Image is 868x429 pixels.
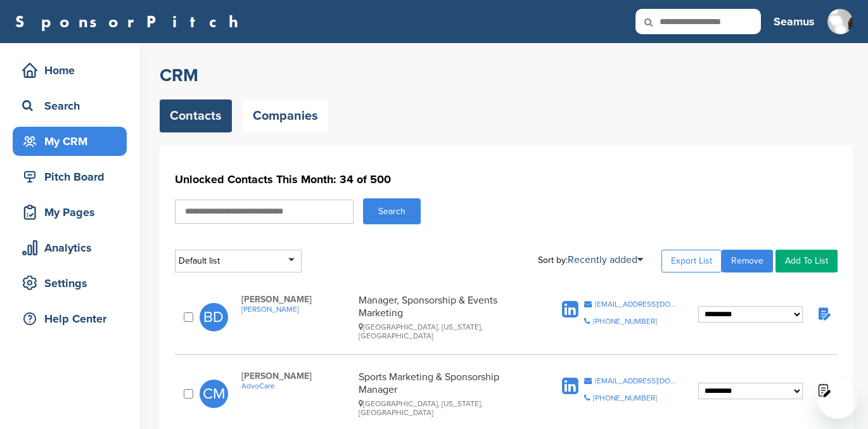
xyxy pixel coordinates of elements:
img: Notes [815,382,831,398]
iframe: Button to launch messaging window [817,378,858,419]
div: Home [19,59,127,82]
a: Export List [661,250,722,272]
div: Sort by: [538,255,643,265]
div: [PHONE_NUMBER] [593,394,657,402]
a: Add To List [775,250,838,272]
a: Home [13,56,127,85]
a: SponsorPitch [15,13,246,30]
a: Settings [13,269,127,298]
div: [GEOGRAPHIC_DATA], [US_STATE], [GEOGRAPHIC_DATA] [359,399,533,417]
div: Settings [19,272,127,295]
div: Sports Marketing & Sponsorship Manager [359,371,533,417]
div: Search [19,94,127,117]
a: Recently added [568,253,643,266]
div: [GEOGRAPHIC_DATA], [US_STATE], [GEOGRAPHIC_DATA] [359,323,533,340]
h1: Unlocked Contacts This Month: 34 of 500 [175,168,838,191]
h3: Seamus [774,13,815,30]
div: [PHONE_NUMBER] [593,317,657,325]
a: Help Center [13,304,127,333]
div: Default list [175,250,302,272]
a: Remove [722,250,773,272]
img: Notes fill [815,305,831,321]
a: Seamus [774,8,815,35]
button: Search [363,198,421,224]
a: AdvoCare [241,381,352,390]
div: My CRM [19,130,127,153]
a: Contacts [160,99,232,132]
div: Analytics [19,236,127,259]
span: [PERSON_NAME] [241,294,352,305]
a: My CRM [13,127,127,156]
div: Manager, Sponsorship & Events Marketing [359,294,533,340]
a: Pitch Board [13,162,127,191]
div: Help Center [19,307,127,330]
span: CM [200,380,228,408]
div: My Pages [19,201,127,224]
div: Pitch Board [19,165,127,188]
a: Companies [243,99,328,132]
a: Analytics [13,233,127,262]
div: [EMAIL_ADDRESS][DOMAIN_NAME] [595,300,679,308]
a: Search [13,91,127,120]
a: [PERSON_NAME] [241,305,352,314]
span: [PERSON_NAME] [241,371,352,381]
span: BD [200,303,228,331]
a: My Pages [13,198,127,227]
h2: CRM [160,64,853,87]
div: [EMAIL_ADDRESS][DOMAIN_NAME] [595,377,679,385]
